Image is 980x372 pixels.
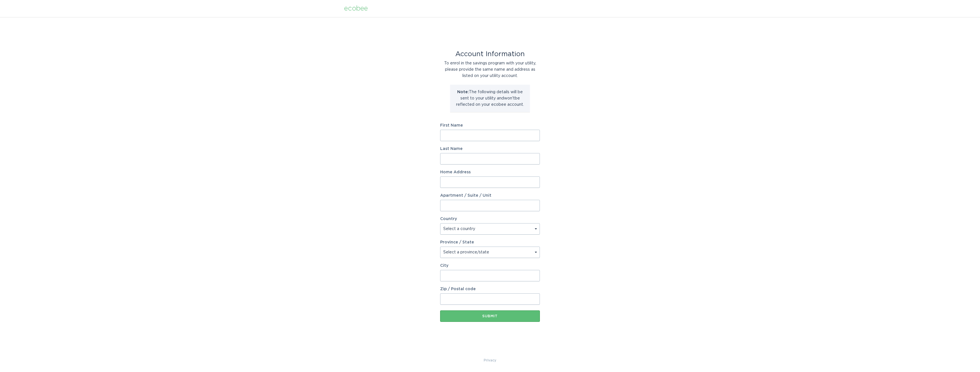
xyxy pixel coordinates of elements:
[443,314,537,318] div: Submit
[344,5,368,12] div: ecobee
[440,264,540,268] label: City
[440,123,540,127] label: First Name
[440,147,540,151] label: Last Name
[440,170,540,174] label: Home Address
[440,310,540,322] button: Submit
[440,51,540,57] div: Account Information
[457,90,469,94] strong: Note:
[440,217,457,221] label: Country
[484,357,496,363] a: Privacy Policy & Terms of Use
[440,287,540,291] label: Zip / Postal code
[440,60,540,79] div: To enrol in the savings program with your utility, please provide the same name and address as li...
[440,240,474,244] label: Province / State
[440,194,540,198] label: Apartment / Suite / Unit
[454,89,526,108] p: The following details will be sent to your utility and won't be reflected on your ecobee account.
